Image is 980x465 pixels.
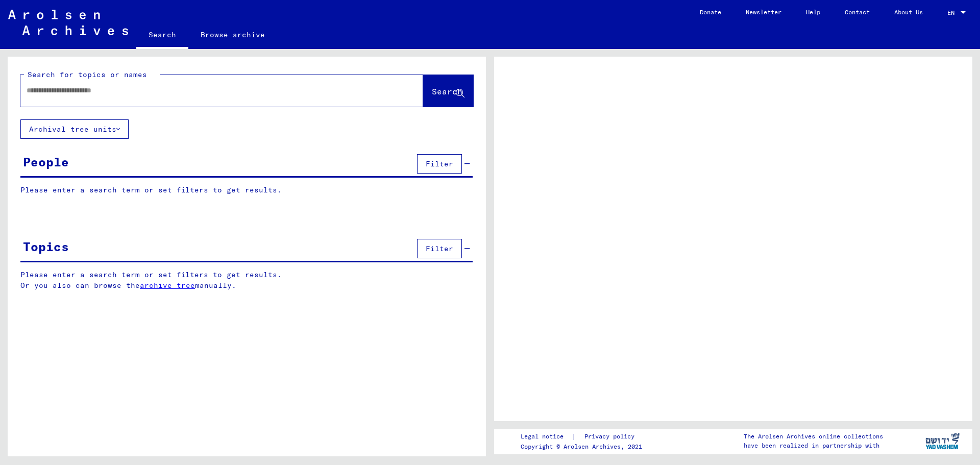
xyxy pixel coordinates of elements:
[8,10,128,35] img: Arolsen_neg.svg
[432,86,462,96] span: Search
[417,154,462,174] button: Filter
[744,432,883,441] p: The Arolsen Archives online collections
[28,70,147,79] mat-label: Search for topics or names
[20,185,473,195] p: Please enter a search term or set filters to get results.
[136,22,188,49] a: Search
[423,75,473,107] button: Search
[23,153,69,171] div: People
[140,281,195,290] a: archive tree
[188,22,277,47] a: Browse archive
[521,431,572,442] a: Legal notice
[23,237,69,256] div: Topics
[426,244,453,253] span: Filter
[20,270,473,291] p: Please enter a search term or set filters to get results. Or you also can browse the manually.
[947,9,959,16] span: EN
[426,159,453,168] span: Filter
[923,428,962,454] img: yv_logo.png
[417,239,462,258] button: Filter
[744,441,883,450] p: have been realized in partnership with
[521,431,647,442] div: |
[576,431,647,442] a: Privacy policy
[20,119,129,139] button: Archival tree units
[521,442,647,451] p: Copyright © Arolsen Archives, 2021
